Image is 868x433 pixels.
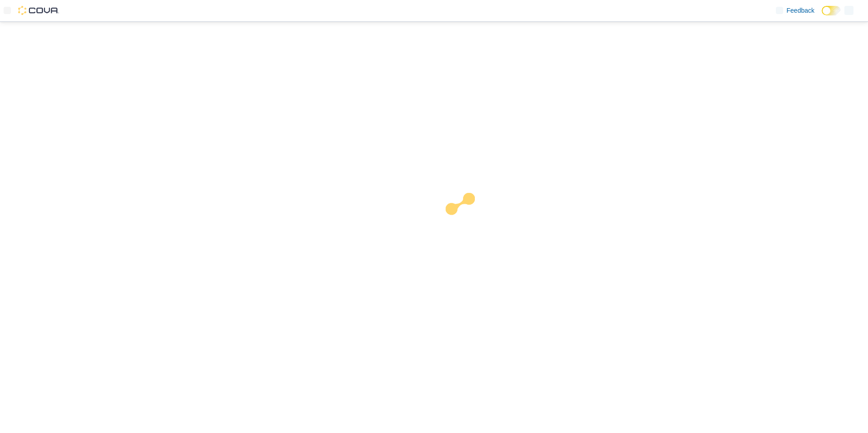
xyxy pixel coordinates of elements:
span: Feedback [787,6,814,15]
a: Feedback [772,1,818,20]
img: Cova [18,6,59,15]
img: cova-loader [434,186,502,254]
span: Dark Mode [822,15,822,16]
input: Dark Mode [822,6,841,15]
